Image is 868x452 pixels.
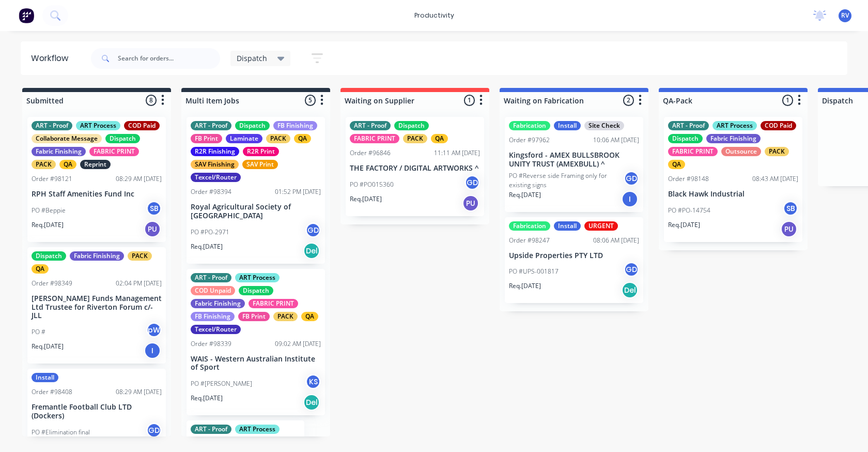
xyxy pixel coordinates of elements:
[235,273,280,282] div: ART Process
[752,174,798,184] div: 08:43 AM [DATE]
[32,373,58,382] div: Install
[27,247,166,364] div: DispatchFabric FinishingPACKQAOrder #9834902:04 PM [DATE][PERSON_NAME] Funds Management Ltd Trust...
[584,121,624,130] div: Site Check
[124,121,160,130] div: COD Paid
[350,148,391,158] div: Order #96846
[191,273,231,282] div: ART - Proof
[668,160,685,169] div: QA
[191,339,231,349] div: Order #98339
[32,220,64,230] p: Req. [DATE]
[505,217,643,304] div: FabricationInstallURGENTOrder #9824708:06 AM [DATE]Upside Properties PTY LTDPO #UPS-001817GDReq.[...
[706,134,761,143] div: Fabric Finishing
[191,242,223,251] p: Req. [DATE]
[116,279,162,288] div: 02:04 PM [DATE]
[350,164,480,173] p: THE FACTORY / DIGITAL ARTWORKS ^
[668,134,703,143] div: Dispatch
[346,117,484,216] div: ART - ProofDispatchFABRIC PRINTPACKQAOrder #9684611:11 AM [DATE]THE FACTORY / DIGITAL ARTWORKS ^P...
[146,201,162,216] div: SB
[32,403,162,420] p: Fremantle Football Club LTD (Dockers)
[509,190,541,200] p: Req. [DATE]
[31,52,73,65] div: Workflow
[226,134,262,143] div: Laminate
[505,117,643,212] div: FabricationInstallSite CheckOrder #9796210:06 AM [DATE]Kingsford - AMEX BULLSBROOK UNITY TRUST (A...
[32,134,102,143] div: Collaborate Message
[242,160,278,169] div: SAV Print
[593,135,639,145] div: 10:06 AM [DATE]
[781,221,797,237] div: PU
[32,387,72,397] div: Order #98408
[32,342,64,351] p: Req. [DATE]
[783,201,798,216] div: SB
[712,121,757,130] div: ART Process
[32,206,66,215] p: PO #Beppie
[116,387,162,397] div: 08:29 AM [DATE]
[191,228,229,237] p: PO #PO-2971
[237,53,267,64] span: Dispatch
[275,187,321,197] div: 01:52 PM [DATE]
[118,48,220,69] input: Search for orders...
[32,264,49,274] div: QA
[191,160,239,169] div: SAV Finishing
[305,222,321,238] div: GD
[191,355,321,372] p: WAIS - Western Australian Institute of Sport
[146,322,162,338] div: pW
[191,379,252,388] p: PO #[PERSON_NAME]
[89,147,139,156] div: FABRIC PRINT
[80,160,111,169] div: Reprint
[841,11,849,20] span: RV
[622,191,638,207] div: I
[584,221,618,231] div: URGENT
[191,187,231,197] div: Order #98394
[187,117,325,264] div: ART - ProofDispatchFB FinishingFB PrintLaminatePACKQAR2R FinishingR2R PrintSAV FinishingSAV Print...
[668,121,709,130] div: ART - Proof
[394,121,429,130] div: Dispatch
[144,342,161,359] div: I
[32,279,72,288] div: Order #98349
[509,121,550,130] div: Fabrication
[509,236,550,245] div: Order #98247
[593,236,639,245] div: 08:06 AM [DATE]
[191,394,223,403] p: Req. [DATE]
[464,175,480,190] div: GD
[32,428,90,437] p: PO #Elimination final
[128,251,152,261] div: PACK
[350,134,399,143] div: FABRIC PRINT
[509,171,624,190] p: PO #Reverse side Framing only for existing signs
[664,117,802,242] div: ART - ProofART ProcessCOD PaidDispatchFabric FinishingFABRIC PRINTOutsourcePACKQAOrder #9814808:4...
[191,121,231,130] div: ART - Proof
[350,121,391,130] div: ART - Proof
[187,269,325,416] div: ART - ProofART ProcessCOD UnpaidDispatchFabric FinishingFABRIC PRINTFB FinishingFB PrintPACKQATex...
[554,121,581,130] div: Install
[350,180,394,189] p: PO #PO015360
[19,8,34,23] img: Factory
[105,134,140,143] div: Dispatch
[32,147,86,156] div: Fabric Finishing
[462,195,479,212] div: PU
[509,267,559,276] p: PO #UPS-001817
[144,221,161,237] div: PU
[431,134,448,143] div: QA
[191,425,231,434] div: ART - Proof
[266,134,290,143] div: PACK
[668,190,798,199] p: Black Hawk Industrial
[238,312,270,321] div: FB Print
[624,262,639,277] div: GD
[721,147,761,156] div: Outsource
[191,203,321,220] p: Royal Agricultural Society of [GEOGRAPHIC_DATA]
[32,174,72,184] div: Order #98121
[76,121,120,130] div: ART Process
[191,134,222,143] div: FB Print
[409,8,459,23] div: productivity
[116,174,162,184] div: 08:29 AM [DATE]
[273,312,298,321] div: PACK
[294,134,311,143] div: QA
[554,221,581,231] div: Install
[32,190,162,199] p: RPH Staff Amenities Fund Inc
[622,282,638,298] div: Del
[509,281,541,291] p: Req. [DATE]
[32,327,45,337] p: PO #
[403,134,427,143] div: PACK
[668,206,710,215] p: PO #PO-14754
[235,121,270,130] div: Dispatch
[239,286,273,295] div: Dispatch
